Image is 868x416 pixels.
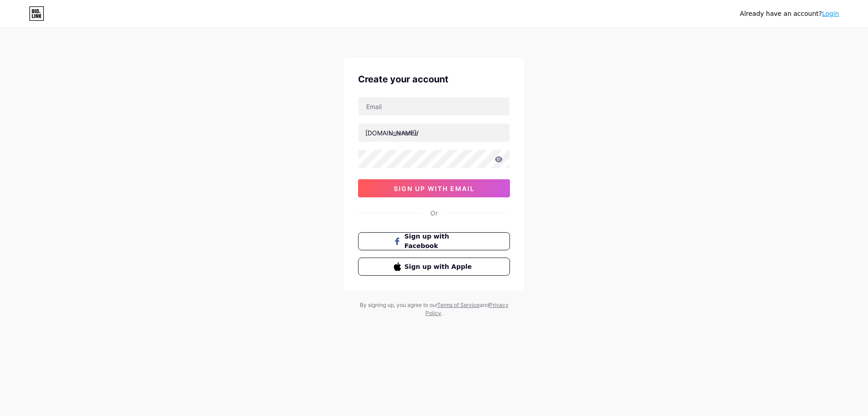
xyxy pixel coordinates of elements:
div: [DOMAIN_NAME]/ [365,128,419,138]
span: Sign up with Apple [405,262,475,272]
a: Login [822,10,839,17]
a: Terms of Service [437,301,480,308]
button: Sign up with Apple [358,258,510,276]
button: sign up with email [358,179,510,197]
button: Sign up with Facebook [358,232,510,250]
input: username [359,124,509,142]
div: Or [430,208,438,218]
span: sign up with email [394,185,475,192]
span: Sign up with Facebook [405,232,475,251]
input: Email [359,97,509,115]
div: By signing up, you agree to our and . [357,301,511,317]
div: Create your account [358,72,510,86]
div: Already have an account? [740,9,839,19]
